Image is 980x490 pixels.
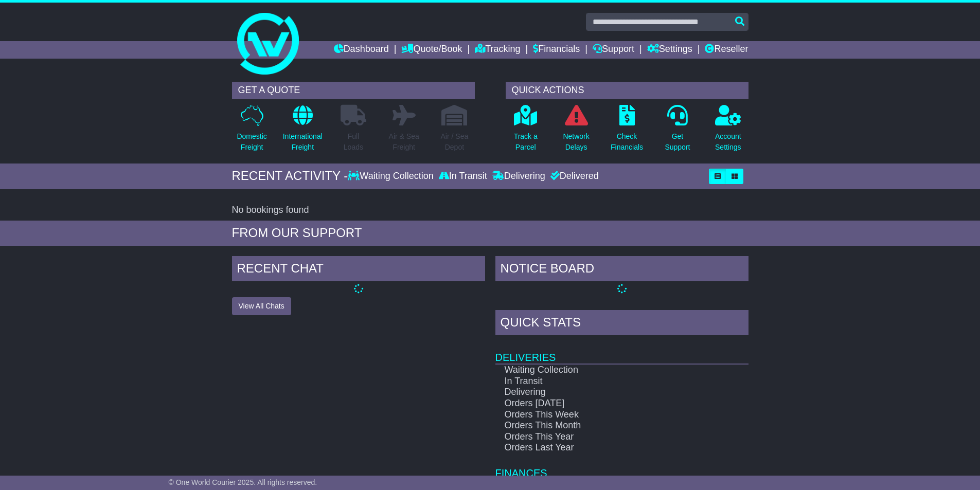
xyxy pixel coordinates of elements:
[495,453,749,480] td: Finances
[334,41,389,59] a: Dashboard
[475,41,520,59] a: Tracking
[647,41,692,59] a: Settings
[593,41,634,59] a: Support
[611,131,643,153] p: Check Financials
[562,104,590,158] a: NetworkDelays
[664,104,690,158] a: GetSupport
[715,104,742,158] a: AccountSettings
[495,256,749,284] div: NOTICE BOARD
[232,226,749,241] div: FROM OUR SUPPORT
[237,131,266,153] p: Domestic Freight
[389,131,419,153] p: Air & Sea Freight
[341,131,366,153] p: Full Loads
[232,297,291,315] button: View All Chats
[514,131,538,153] p: Track a Parcel
[441,131,469,153] p: Air / Sea Depot
[610,104,644,158] a: CheckFinancials
[715,131,741,153] p: Account Settings
[495,338,749,364] td: Deliveries
[495,442,712,453] td: Orders Last Year
[495,310,749,338] div: Quick Stats
[348,171,436,182] div: Waiting Collection
[495,387,712,398] td: Delivering
[495,398,712,409] td: Orders [DATE]
[533,41,580,59] a: Financials
[665,131,690,153] p: Get Support
[495,409,712,421] td: Orders This Week
[495,431,712,443] td: Orders This Year
[513,104,538,158] a: Track aParcel
[490,171,548,182] div: Delivering
[283,131,323,153] p: International Freight
[705,41,748,59] a: Reseller
[232,82,475,99] div: GET A QUOTE
[495,420,712,431] td: Orders This Month
[232,169,348,184] div: RECENT ACTIVITY -
[232,256,485,284] div: RECENT CHAT
[506,82,749,99] div: QUICK ACTIONS
[236,104,267,158] a: DomesticFreight
[282,104,323,158] a: InternationalFreight
[401,41,462,59] a: Quote/Book
[495,364,712,376] td: Waiting Collection
[495,376,712,387] td: In Transit
[232,205,749,216] div: No bookings found
[563,131,589,153] p: Network Delays
[169,478,317,486] span: © One World Courier 2025. All rights reserved.
[548,171,599,182] div: Delivered
[436,171,490,182] div: In Transit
